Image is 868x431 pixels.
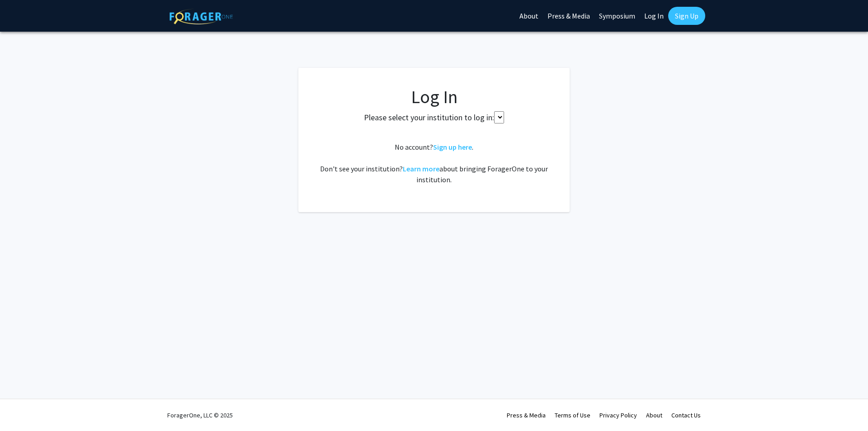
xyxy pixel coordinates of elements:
a: Contact Us [671,411,701,419]
a: Privacy Policy [599,411,637,419]
a: Learn more about bringing ForagerOne to your institution [403,164,439,173]
a: Sign up here [433,142,472,152]
label: Please select your institution to log in: [364,111,494,123]
div: ForagerOne, LLC © 2025 [167,399,233,431]
h1: Log In [316,86,552,108]
a: Press & Media [507,411,546,419]
a: Sign Up [668,7,705,25]
div: No account? . Don't see your institution? about bringing ForagerOne to your institution. [316,142,552,185]
a: About [646,411,662,419]
a: Terms of Use [555,411,590,419]
img: ForagerOne Logo [170,9,233,24]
